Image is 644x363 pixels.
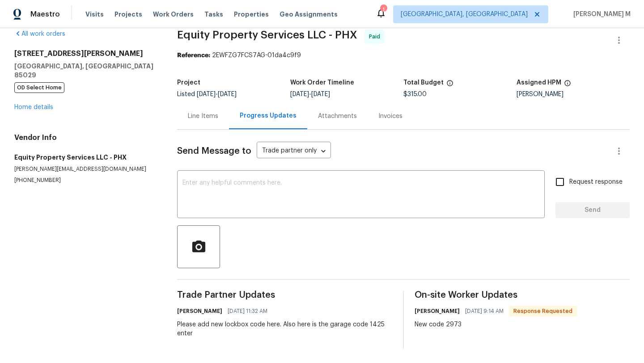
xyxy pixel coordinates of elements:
span: The total cost of line items that have been proposed by Opendoor. This sum includes line items th... [446,80,453,91]
span: Tasks [204,11,223,17]
span: Geo Assignments [280,10,338,19]
span: Paid [369,32,384,41]
span: [DATE] [311,91,330,97]
div: Please add new lockbox code here. Also here is the garage code 1425 enter [177,320,392,338]
div: Invoices [378,112,402,121]
div: 2EWFZG7FCS7AG-01da4c9f9 [177,51,630,60]
span: Work Orders [153,10,194,19]
h4: Vendor Info [14,133,156,142]
div: [PERSON_NAME] [517,91,630,97]
span: The hpm assigned to this work order. [564,80,571,91]
a: Home details [14,104,53,110]
span: Trade Partner Updates [177,291,392,300]
h5: Equity Property Services LLC - PHX [14,153,156,162]
span: $315.00 [403,91,427,97]
span: Send Message to [177,147,251,156]
div: New code 2973 [415,320,577,329]
span: Visits [85,10,104,19]
span: Properties [234,10,269,19]
h5: Project [177,80,200,86]
a: All work orders [14,31,65,37]
span: Listed [177,91,237,97]
h5: Work Order Timeline [290,80,354,86]
span: Equity Property Services LLC - PHX [177,30,357,40]
div: Trade partner only [257,144,331,159]
span: OD Select Home [14,82,64,93]
h5: Total Budget [403,80,444,86]
span: [DATE] 11:32 AM [228,307,267,316]
span: [GEOGRAPHIC_DATA], [GEOGRAPHIC_DATA] [401,10,528,19]
span: [DATE] [218,91,237,97]
span: Maestro [30,10,60,19]
span: [DATE] [197,91,216,97]
h5: [GEOGRAPHIC_DATA], [GEOGRAPHIC_DATA] 85029 [14,62,156,80]
span: [DATE] 9:14 AM [465,307,504,316]
div: 1 [380,5,386,14]
span: - [290,91,330,97]
div: Progress Updates [240,111,297,120]
span: - [197,91,237,97]
p: [PHONE_NUMBER] [14,177,156,184]
h2: [STREET_ADDRESS][PERSON_NAME] [14,49,156,58]
h6: [PERSON_NAME] [177,307,222,316]
span: Response Requested [510,307,576,316]
h6: [PERSON_NAME] [415,307,460,316]
p: [PERSON_NAME][EMAIL_ADDRESS][DOMAIN_NAME] [14,165,156,173]
span: [PERSON_NAME] M [570,10,631,19]
div: Line Items [188,112,218,121]
span: On-site Worker Updates [415,291,630,300]
span: Request response [569,177,623,187]
span: Projects [114,10,142,19]
div: Attachments [318,112,357,121]
h5: Assigned HPM [517,80,561,86]
b: Reference: [177,52,210,59]
span: [DATE] [290,91,309,97]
